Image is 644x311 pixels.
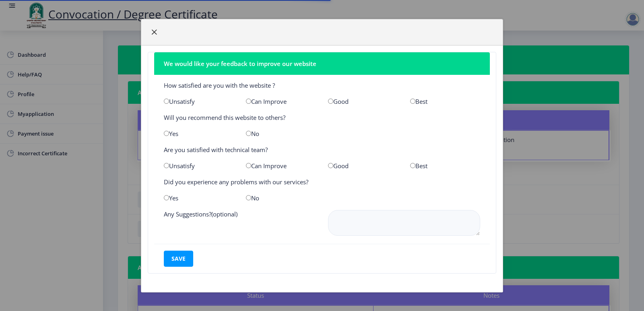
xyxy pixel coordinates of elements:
div: Can Improve [240,97,322,105]
div: No [240,194,322,202]
div: Did you experience any problems with our services? [158,178,486,186]
div: Good [322,97,404,105]
div: Best [404,97,486,105]
div: How satisfied are you with the website ? [158,81,486,89]
div: Best [404,162,486,170]
div: Unsatisfy [158,162,240,170]
div: Yes [158,194,240,202]
div: Good [322,162,404,170]
div: Yes [158,130,240,138]
div: Will you recommend this website to others? [158,113,486,122]
div: Unsatisfy [158,97,240,105]
button: save [164,251,193,267]
div: No [240,130,322,138]
div: Any Suggestions?(optional) [158,210,322,237]
div: Are you satisfied with technical team? [158,146,486,154]
nb-card-header: We would like your feedback to improve our website [154,52,490,75]
div: Can Improve [240,162,322,170]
